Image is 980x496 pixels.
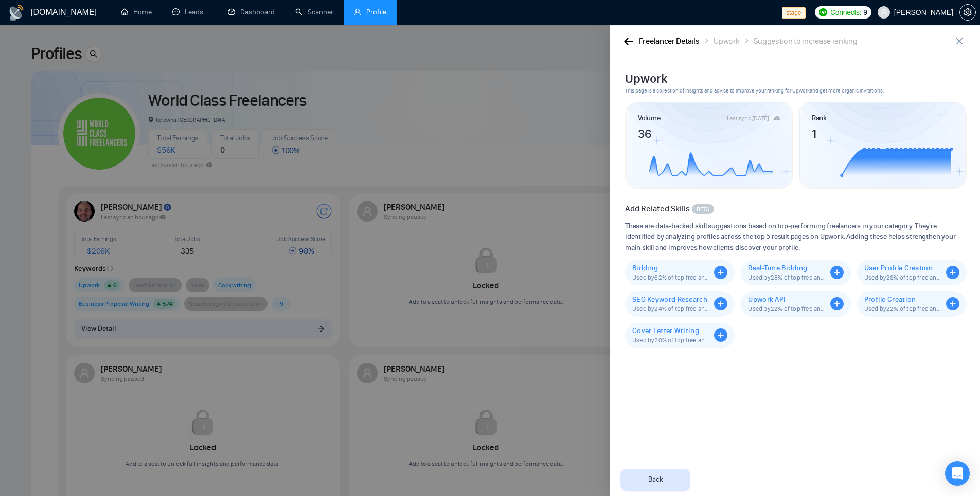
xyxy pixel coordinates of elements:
span: 9 [863,7,867,18]
span: close [952,37,967,45]
span: Bidding [632,264,710,272]
button: close [951,33,968,49]
span: plus-circle [714,266,727,279]
span: Used by 28 % of top freelancers. Boosts your Upwork sk visibility. [748,273,826,281]
span: Upwork API [748,295,826,304]
span: Used by 22 % of top freelancers. Boosts your Upwork sk visibility. [864,305,942,313]
span: Profile [366,8,386,16]
span: stage [782,7,805,19]
span: SEO Keyword Research [632,295,710,304]
a: dashboardDashboard [228,8,275,16]
span: BETA [697,205,709,214]
img: logo [8,5,25,21]
a: messageLeads [172,8,207,16]
span: Used by 24 % of top freelancers. Boosts your Upwork sk visibility. [632,305,710,313]
span: Used by 22 % of top freelancers. Boosts your Upwork sk visibility. [748,305,826,313]
span: User Profile Creation [864,264,942,272]
div: Freelancer Details [639,35,700,48]
button: Back [620,469,690,491]
a: setting [959,8,976,16]
article: Rank [812,113,827,124]
div: Open Intercom Messenger [945,461,970,486]
div: Last sync [DATE] [727,115,769,121]
article: 36 [638,124,780,138]
span: Connects: [830,7,861,18]
a: searchScanner [295,8,333,16]
span: Used by 20 % of top freelancers. Boosts your Upwork sk visibility. [632,336,710,344]
a: homeHome [121,8,152,16]
article: Volume [638,113,660,124]
div: Upwork [714,35,739,48]
span: plus-circle [714,297,727,310]
article: 1 [812,124,954,138]
h2: Upwork [625,70,967,87]
span: Real-Time Bidding [748,264,826,272]
span: Cover Letter Writing [632,326,710,335]
span: right [743,38,750,44]
span: plus-circle [830,297,844,310]
div: Suggestion to increase ranking [754,35,858,48]
span: Profile Creation [864,295,942,304]
span: user [880,9,887,16]
span: Back [648,474,663,485]
span: plus-circle [830,266,844,279]
span: right [703,38,709,44]
img: upwork-logo.png [819,8,827,16]
span: plus-circle [714,328,727,342]
span: Used by 62 % of top freelancers. Boosts your Upwork sk visibility. [632,273,710,281]
span: plus-circle [946,297,959,310]
span: user [354,8,361,15]
span: Used by 26 % of top freelancers. Boosts your Upwork sk visibility. [864,273,942,281]
span: Add Related Skills [625,204,690,213]
span: This page is a collection of insights and advice to improve your ranking for Upwork and get more ... [625,87,967,95]
span: These are data-backed skill suggestions based on top-performing freelancers in your category. The... [625,221,967,253]
button: setting [959,4,976,21]
span: plus-circle [946,266,959,279]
